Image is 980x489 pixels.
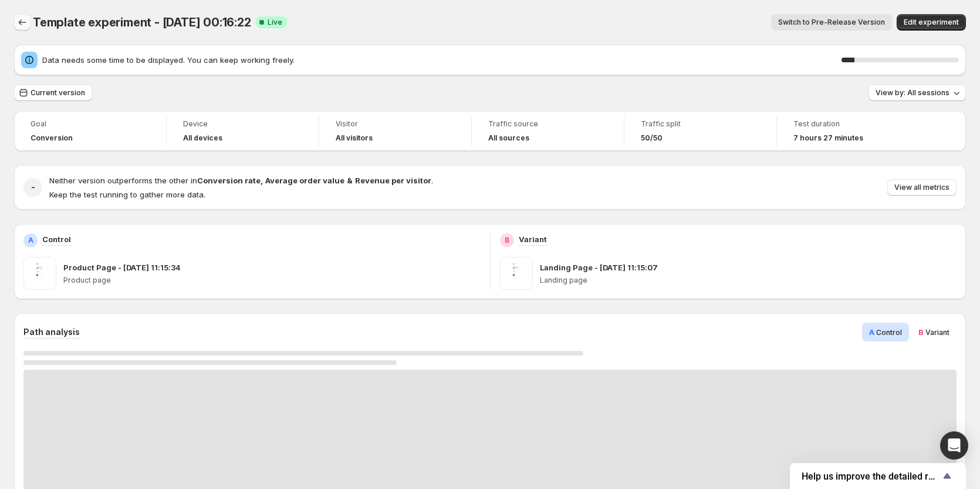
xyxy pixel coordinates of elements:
a: Traffic split50/50 [641,118,760,144]
span: Conversion [31,133,73,143]
button: Back [14,14,31,31]
div: Open Intercom Messenger [940,431,968,460]
span: Help us improve the detailed report for A/B campaigns [802,471,940,482]
button: View all metrics [887,179,957,196]
span: Visitor [336,119,455,129]
a: Traffic sourceAll sources [488,118,607,144]
p: Variant [519,233,547,245]
strong: Conversion rate [197,176,261,185]
h2: A [28,236,33,245]
strong: & [347,176,353,185]
button: Current version [14,85,92,101]
p: Product Page - [DATE] 11:15:34 [63,262,181,273]
span: Traffic split [641,119,760,129]
span: Neither version outperforms the other in . [49,176,433,185]
strong: Revenue per visitor [355,176,431,185]
h3: Path analysis [23,326,80,338]
span: B [918,327,924,337]
span: Variant [925,328,949,337]
h2: - [31,182,35,193]
span: 7 hours 27 minutes [793,133,863,143]
span: Edit experiment [904,18,959,27]
h4: All visitors [336,133,373,143]
strong: , [261,176,263,185]
p: Control [42,233,71,245]
button: Switch to Pre-Release Version [771,14,892,31]
span: Keep the test running to gather more data. [49,190,205,199]
button: Edit experiment [897,14,966,31]
span: View all metrics [894,183,949,192]
h4: All sources [488,133,529,143]
span: Switch to Pre-Release Version [778,18,885,27]
strong: Average order value [265,176,344,185]
span: 50/50 [641,133,663,143]
span: Live [268,18,282,27]
a: Test duration7 hours 27 minutes [793,118,913,144]
span: Current version [31,88,85,98]
button: Show survey - Help us improve the detailed report for A/B campaigns [802,469,954,483]
span: A [869,327,874,337]
a: DeviceAll devices [183,118,302,144]
h4: All devices [183,133,222,143]
h2: B [505,236,509,245]
span: Data needs some time to be displayed. You can keep working freely. [42,54,842,66]
img: Landing Page - Oct 3, 11:15:07 [500,257,533,290]
a: VisitorAll visitors [336,118,455,144]
p: Landing Page - [DATE] 11:15:07 [540,262,658,273]
button: View by: All sessions [869,85,966,101]
span: Template experiment - [DATE] 00:16:22 [33,15,251,29]
span: View by: All sessions [876,88,949,98]
span: Traffic source [488,119,607,129]
img: Product Page - Oct 3, 11:15:34 [23,257,56,290]
span: Control [876,328,902,337]
span: Test duration [793,119,913,129]
a: GoalConversion [31,118,150,144]
span: Device [183,119,302,129]
p: Product page [63,276,481,285]
span: Goal [31,119,150,129]
p: Landing page [540,276,957,285]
